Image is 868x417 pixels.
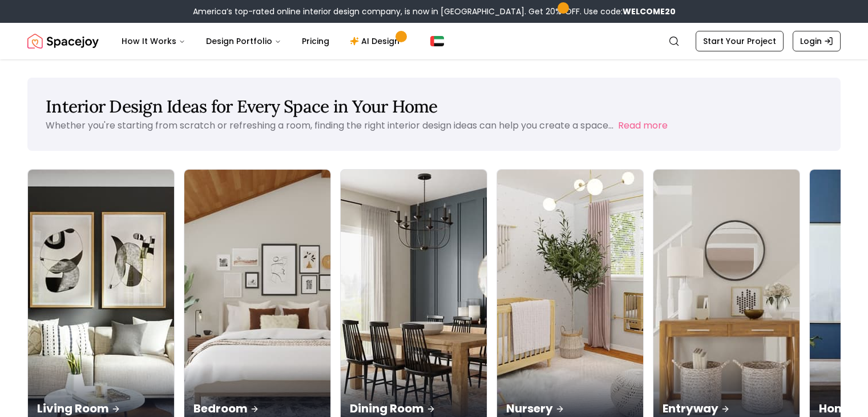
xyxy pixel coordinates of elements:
[27,30,99,53] img: Spacejoy Logo
[623,6,676,17] strong: WELCOME20
[350,400,478,416] p: Dining Room
[193,400,321,416] p: Bedroom
[341,30,412,53] a: AI Design
[27,30,99,53] a: Spacejoy
[663,400,790,416] p: Entryway
[197,30,290,53] button: Design Portfolio
[618,119,668,133] button: Read more
[46,96,822,117] h1: Interior Design Ideas for Every Space in Your Home
[793,31,841,51] a: Login
[112,30,412,53] nav: Main
[46,119,613,132] p: Whether you're starting from scratch or refreshing a room, finding the right interior design idea...
[193,6,676,17] div: America’s top-rated online interior design company, is now in [GEOGRAPHIC_DATA]. Get 20% OFF. Use...
[293,30,338,53] a: Pricing
[506,400,634,416] p: Nursery
[112,30,195,53] button: How It Works
[696,31,784,51] a: Start Your Project
[37,400,165,416] p: Living Room
[430,36,444,46] img: Dubai
[27,23,841,59] nav: Global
